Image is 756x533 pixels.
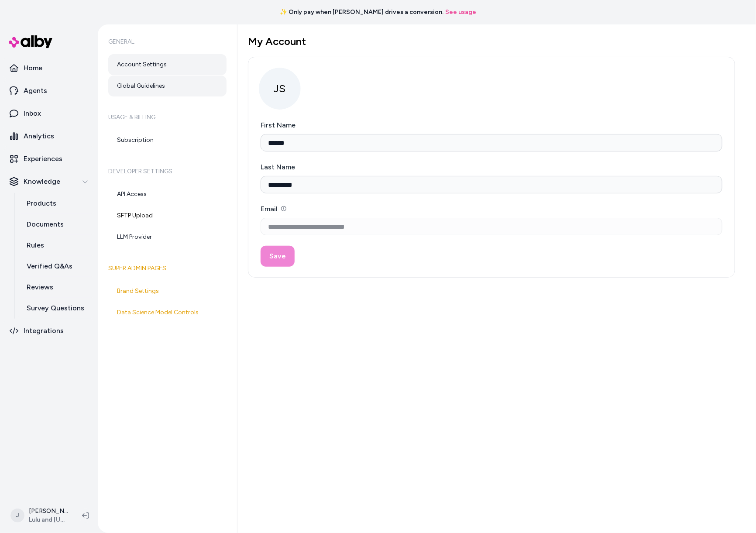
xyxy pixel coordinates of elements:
[261,163,295,171] label: Last Name
[261,205,286,213] label: Email
[18,235,94,256] a: Rules
[27,261,72,272] p: Verified Q&As
[27,219,64,230] p: Documents
[3,80,94,101] a: Agents
[261,121,296,129] label: First Name
[24,176,60,187] p: Knowledge
[108,159,227,184] h6: Developer Settings
[24,154,62,164] p: Experiences
[281,206,286,211] button: Email
[10,509,24,523] span: J
[280,8,443,17] span: ✨ Only pay when [PERSON_NAME] drives a conversion.
[3,320,94,341] a: Integrations
[3,148,94,169] a: Experiences
[18,256,94,277] a: Verified Q&As
[24,131,54,141] p: Analytics
[108,130,227,151] a: Subscription
[3,171,94,192] button: Knowledge
[108,54,227,75] a: Account Settings
[5,502,75,530] button: J[PERSON_NAME]Lulu and [US_STATE]
[3,58,94,79] a: Home
[24,86,47,96] p: Agents
[108,30,227,54] h6: General
[108,76,227,96] a: Global Guidelines
[18,298,94,319] a: Survey Questions
[27,198,56,209] p: Products
[248,35,735,48] h1: My Account
[3,126,94,147] a: Analytics
[108,105,227,130] h6: Usage & Billing
[24,108,41,119] p: Inbox
[108,227,227,248] a: LLM Provider
[27,303,84,313] p: Survey Questions
[108,302,227,323] a: Data Science Model Controls
[108,205,227,226] a: SFTP Upload
[27,240,44,251] p: Rules
[24,63,42,73] p: Home
[18,277,94,298] a: Reviews
[9,35,52,48] img: alby Logo
[29,516,68,524] span: Lulu and [US_STATE]
[29,507,68,516] p: [PERSON_NAME]
[24,326,64,336] p: Integrations
[18,214,94,235] a: Documents
[259,68,301,110] span: JS
[27,282,53,292] p: Reviews
[3,103,94,124] a: Inbox
[108,256,227,281] h6: Super Admin Pages
[18,193,94,214] a: Products
[108,184,227,205] a: API Access
[445,8,476,17] a: See usage
[108,281,227,302] a: Brand Settings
